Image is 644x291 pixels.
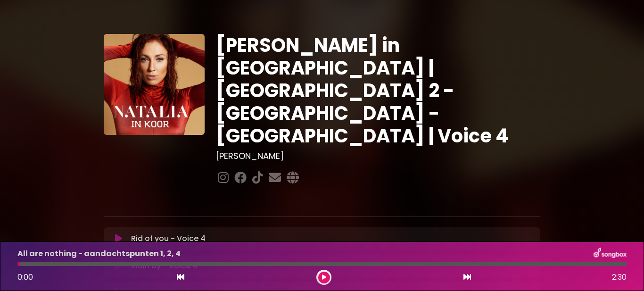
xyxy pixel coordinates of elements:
p: Rid of you - Voice 4 [131,233,206,244]
img: YTVS25JmS9CLUqXqkEhs [104,34,205,135]
span: 2:30 [612,272,627,283]
h3: [PERSON_NAME] [216,151,541,161]
p: All are nothing - aandachtspunten 1, 2, 4 [17,248,181,259]
span: 0:00 [17,272,33,283]
h1: [PERSON_NAME] in [GEOGRAPHIC_DATA] | [GEOGRAPHIC_DATA] 2 - [GEOGRAPHIC_DATA] - [GEOGRAPHIC_DATA] ... [216,34,541,147]
img: songbox-logo-white.png [594,248,627,260]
